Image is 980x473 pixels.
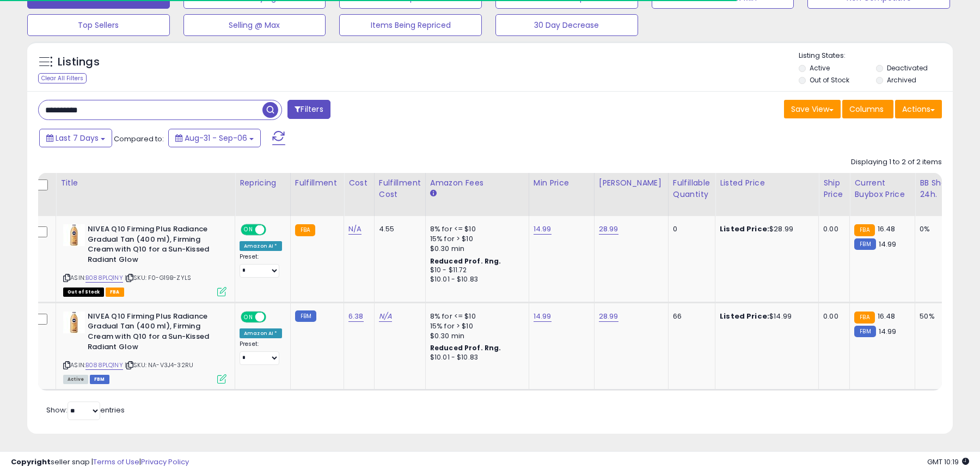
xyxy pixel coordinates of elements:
div: 50% [920,312,955,321]
div: $14.99 [720,312,810,321]
div: Fulfillment Cost [379,177,421,200]
small: Amazon Fees. [430,189,437,199]
span: 2025-09-15 10:19 GMT [927,457,969,467]
a: 28.99 [599,224,618,235]
label: Deactivated [887,63,928,73]
div: 8% for <= $10 [430,224,520,234]
div: [PERSON_NAME] [599,177,664,189]
div: Fulfillable Quantity [673,177,710,200]
label: Archived [887,75,916,85]
div: Cost [348,177,370,189]
div: 0 [673,224,707,234]
div: ASIN: [63,224,226,295]
span: Aug-31 - Sep-06 [185,133,247,143]
div: seller snap | | [11,457,189,468]
small: FBM [854,326,875,337]
span: All listings currently available for purchase on Amazon [63,375,88,384]
img: 31XDplsjJYL._SL40_.jpg [63,312,85,333]
span: FBM [90,375,109,384]
a: 6.38 [348,311,364,322]
small: FBA [854,312,874,324]
div: $10.01 - $10.83 [430,353,520,362]
button: Items Being Repriced [339,14,482,36]
button: Filters [287,100,330,119]
div: Amazon AI * [240,328,282,338]
small: FBM [295,310,316,322]
span: FBA [106,288,124,297]
span: ON [242,312,255,321]
span: 16.48 [878,311,896,321]
a: Privacy Policy [141,457,189,467]
span: ON [242,225,255,235]
a: Terms of Use [93,457,139,467]
div: 0% [920,224,955,234]
label: Active [810,63,830,73]
div: Amazon Fees [430,177,524,189]
a: B088PLQ1NY [85,273,123,283]
div: Preset: [240,253,282,278]
img: 31XDplsjJYL._SL40_.jpg [63,224,85,246]
div: 4.55 [379,224,417,234]
span: 14.99 [879,239,897,249]
div: Amazon AI * [240,241,282,251]
small: FBM [854,238,875,250]
a: N/A [379,311,392,322]
div: BB Share 24h. [920,177,959,200]
div: 0.00 [823,224,841,234]
span: Show: entries [46,405,125,415]
div: 15% for > $10 [430,234,520,244]
p: Listing States: [799,51,952,61]
span: Compared to: [114,134,164,144]
small: FBA [854,224,874,236]
div: Current Buybox Price [854,177,910,200]
button: Aug-31 - Sep-06 [168,129,261,147]
div: Repricing [240,177,286,189]
div: 0.00 [823,312,841,321]
span: 14.99 [879,326,897,337]
button: 30 Day Decrease [495,14,638,36]
a: 28.99 [599,311,618,322]
a: N/A [348,224,362,235]
div: Clear All Filters [38,73,87,83]
div: 8% for <= $10 [430,312,520,321]
div: Listed Price [720,177,814,189]
div: Title [60,177,230,189]
label: Out of Stock [810,75,849,85]
span: | SKU: F0-G19B-ZYLS [125,273,191,282]
button: Columns [842,100,893,118]
span: OFF [265,312,282,321]
button: Save View [784,100,841,118]
span: Last 7 Days [56,133,99,143]
b: NIVEA Q10 Firming Plus Radiance Gradual Tan (400 ml), Firming Cream with Q10 for a Sun-Kissed Rad... [88,224,220,267]
button: Top Sellers [27,14,170,36]
b: Reduced Prof. Rng. [430,256,501,266]
div: Ship Price [823,177,845,200]
span: 16.48 [878,224,896,234]
a: 14.99 [534,224,552,235]
span: Columns [849,104,884,115]
span: | SKU: NA-V3J4-32RU [125,361,193,369]
div: 15% for > $10 [430,321,520,331]
a: 14.99 [534,311,552,322]
button: Last 7 Days [39,129,112,147]
h5: Listings [58,55,100,70]
div: $10.01 - $10.83 [430,275,520,284]
span: OFF [265,225,282,235]
div: $0.30 min [430,331,520,341]
strong: Copyright [11,457,51,467]
b: Listed Price: [720,311,769,321]
button: Selling @ Max [183,14,326,36]
b: Reduced Prof. Rng. [430,343,501,352]
div: ASIN: [63,312,226,382]
b: Listed Price: [720,224,769,234]
div: $0.30 min [430,244,520,254]
a: B088PLQ1NY [85,361,123,370]
div: 66 [673,312,707,321]
div: Min Price [534,177,590,189]
div: Displaying 1 to 2 of 2 items [851,157,942,167]
div: Preset: [240,340,282,365]
b: NIVEA Q10 Firming Plus Radiance Gradual Tan (400 ml), Firming Cream with Q10 for a Sun-Kissed Rad... [88,312,220,355]
small: FBA [295,224,315,236]
div: Fulfillment [295,177,339,189]
span: All listings that are currently out of stock and unavailable for purchase on Amazon [63,288,104,297]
